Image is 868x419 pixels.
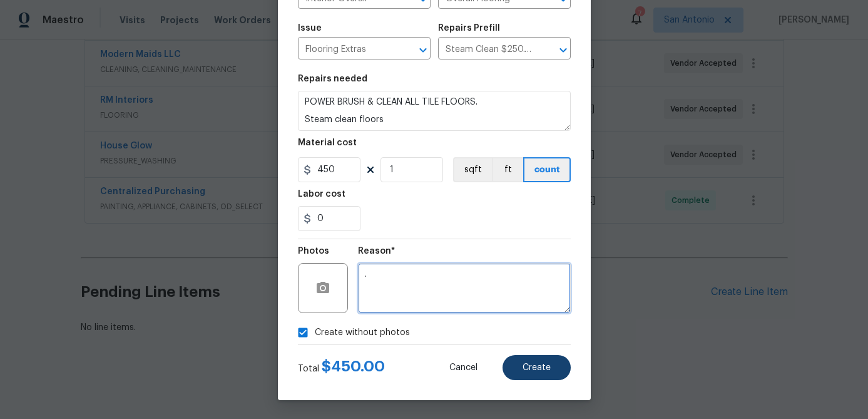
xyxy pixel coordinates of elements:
[298,91,571,131] textarea: POWER BRUSH & CLEAN ALL TILE FLOORS. Steam clean floors
[453,157,492,182] button: sqft
[414,41,432,59] button: Open
[503,355,571,380] button: Create
[298,75,367,83] h5: Repairs needed
[315,326,410,339] span: Create without photos
[298,138,357,147] h5: Material cost
[429,355,498,380] button: Cancel
[492,157,523,182] button: ft
[298,360,385,375] div: Total
[298,247,329,256] h5: Photos
[523,363,551,373] span: Create
[298,24,322,33] h5: Issue
[322,359,385,374] span: $ 450.00
[449,363,477,373] span: Cancel
[358,247,395,256] h5: Reason*
[298,190,345,199] h5: Labor cost
[554,41,572,59] button: Open
[358,263,571,313] textarea: .
[438,24,500,33] h5: Repairs Prefill
[523,157,571,182] button: count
